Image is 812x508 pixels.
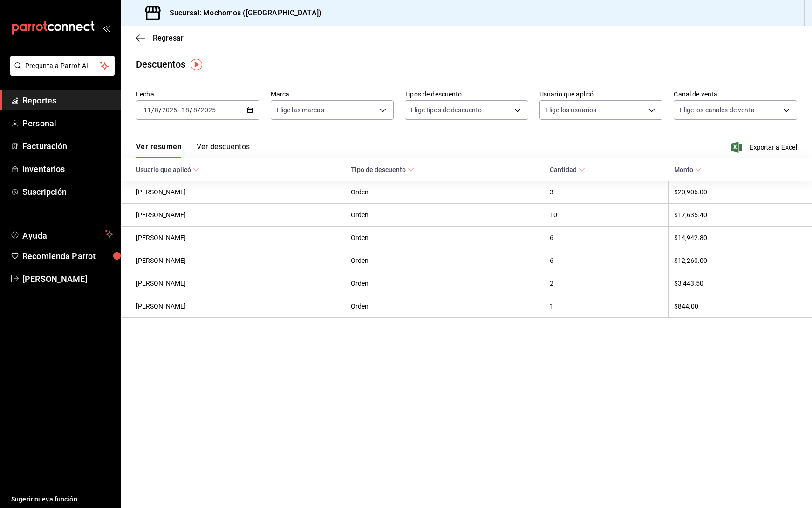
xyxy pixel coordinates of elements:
th: Orden [345,295,544,318]
th: 3 [544,181,669,204]
th: 2 [544,272,669,295]
input: -- [143,106,151,114]
input: -- [154,106,159,114]
th: [PERSON_NAME] [121,204,345,227]
h3: Sucursal: Mochomos ([GEOGRAPHIC_DATA]) [162,7,321,19]
label: Fecha [136,91,259,97]
input: ---- [162,106,177,114]
span: Reportes [22,94,113,107]
span: / [190,106,192,114]
div: Descuentos [136,57,185,71]
label: Usuario que aplicó [539,91,663,97]
span: Pregunta a Parrot AI [25,61,100,71]
th: [PERSON_NAME] [121,295,345,318]
span: Facturación [22,140,113,152]
th: Orden [345,204,544,227]
input: ---- [200,106,216,114]
span: Cantidad [550,166,585,173]
span: [PERSON_NAME] [22,273,113,285]
span: Monto [674,166,702,173]
th: $17,635.40 [669,204,812,227]
span: - [178,106,180,114]
span: Sugerir nueva función [11,494,113,504]
th: [PERSON_NAME] [121,227,345,249]
th: Orden [345,227,544,249]
input: -- [181,106,190,114]
span: Elige tipos de descuento [411,105,482,115]
label: Canal de venta [674,91,797,97]
span: Elige los canales de venta [680,105,754,115]
span: Usuario que aplicó [136,166,199,173]
button: open_drawer_menu [102,24,110,32]
th: $844.00 [669,295,812,318]
span: Recomienda Parrot [22,250,113,262]
th: $14,942.80 [669,227,812,249]
button: Ver descuentos [197,142,250,158]
label: Marca [271,91,394,97]
input: -- [193,106,198,114]
label: Tipos de descuento [405,91,528,97]
span: Elige los usuarios [546,105,596,115]
button: Regresar [136,34,184,42]
a: Pregunta a Parrot AI [7,68,115,77]
th: Orden [345,272,544,295]
span: Regresar [153,34,184,42]
th: [PERSON_NAME] [121,181,345,204]
span: Ayuda [22,228,101,240]
span: Suscripción [22,185,113,198]
div: navigation tabs [136,142,250,158]
th: [PERSON_NAME] [121,249,345,272]
th: 6 [544,249,669,272]
img: Tooltip marker [191,59,202,70]
span: / [198,106,200,114]
th: $20,906.00 [669,181,812,204]
span: Tipo de descuento [351,166,414,173]
th: Orden [345,181,544,204]
button: Exportar a Excel [733,142,797,153]
span: / [151,106,154,114]
span: Elige las marcas [277,105,324,115]
button: Ver resumen [136,142,182,158]
th: 10 [544,204,669,227]
th: [PERSON_NAME] [121,272,345,295]
th: 1 [544,295,669,318]
th: 6 [544,227,669,249]
th: $12,260.00 [669,249,812,272]
span: Personal [22,117,113,130]
th: Orden [345,249,544,272]
span: Inventarios [22,163,113,175]
button: Pregunta a Parrot AI [10,56,115,76]
span: / [159,106,162,114]
th: $3,443.50 [669,272,812,295]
